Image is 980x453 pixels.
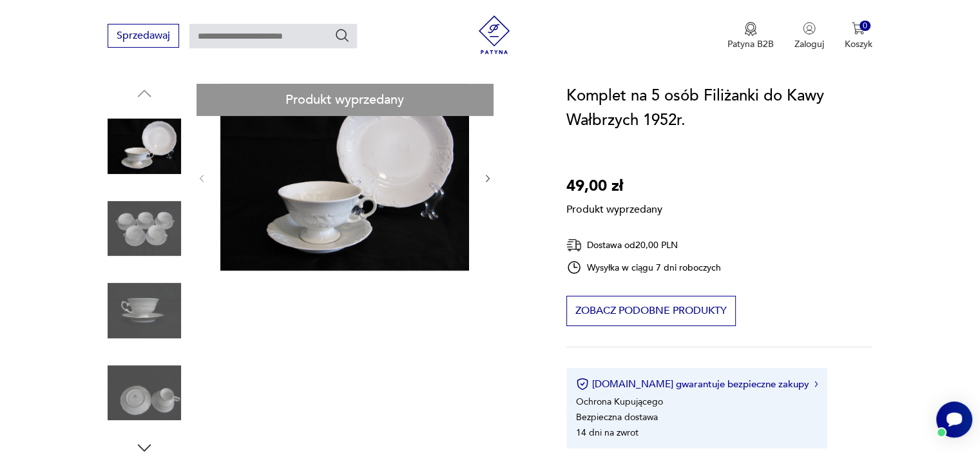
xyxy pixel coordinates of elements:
[576,378,589,390] img: Ikona certyfikatu
[566,84,872,133] h1: Komplet na 5 osób Filiżanki do Kawy Wałbrzych 1952r.
[860,21,870,32] div: 0
[814,381,818,387] img: Ikona strzałki w prawo
[744,22,757,36] img: Ikona medalu
[845,22,872,50] button: 0Koszyk
[936,401,972,438] iframe: Smartsupp widget button
[576,427,639,439] li: 14 dni na zwrot
[727,22,774,50] a: Ikona medaluPatyna B2B
[566,237,721,253] div: Dostawa od 20,00 PLN
[108,32,179,41] a: Sprzedawaj
[727,38,774,50] p: Patyna B2B
[803,22,816,35] img: Ikonka użytkownika
[727,22,774,50] button: Patyna B2B
[334,28,350,43] button: Szukaj
[566,174,662,198] p: 49,00 zł
[852,22,865,35] img: Ikona koszyka
[475,15,514,54] img: Patyna - sklep z meblami i dekoracjami vintage
[845,38,872,50] p: Koszyk
[576,396,663,408] li: Ochrona Kupującego
[108,24,179,48] button: Sprzedawaj
[566,198,662,217] p: Produkt wyprzedany
[566,296,736,326] button: Zobacz podobne produkty
[794,22,824,50] button: Zaloguj
[566,237,582,253] img: Ikona dostawy
[576,411,658,423] li: Bezpieczna dostawa
[794,38,824,50] p: Zaloguj
[566,260,721,275] div: Wysyłka w ciągu 7 dni roboczych
[576,378,818,390] button: [DOMAIN_NAME] gwarantuje bezpieczne zakupy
